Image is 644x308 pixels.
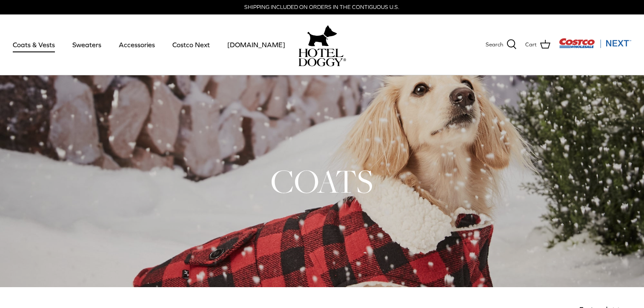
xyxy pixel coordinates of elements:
a: Sweaters [65,30,109,59]
a: Search [486,39,517,50]
h1: COATS [20,160,624,202]
a: [DOMAIN_NAME] [220,30,293,59]
a: Cart [525,39,550,50]
a: hoteldoggy.com hoteldoggycom [298,23,346,66]
a: Accessories [111,30,163,59]
img: hoteldoggy.com [307,23,337,48]
a: Costco Next [165,30,218,59]
span: Cart [525,40,537,49]
img: Costco Next [559,38,631,48]
a: Coats & Vests [5,30,63,59]
img: hoteldoggycom [298,48,346,66]
span: Search [486,40,503,49]
a: Visit Costco Next [559,43,631,50]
